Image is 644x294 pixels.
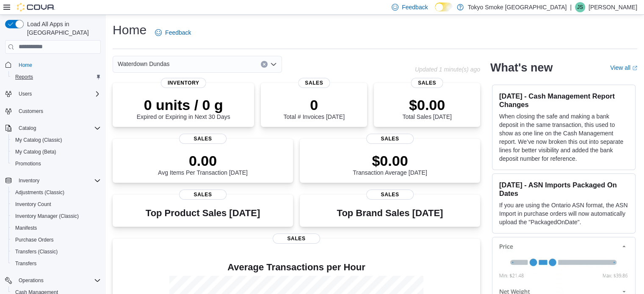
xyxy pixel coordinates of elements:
[353,152,427,169] p: $0.00
[15,236,54,243] span: Purchase Orders
[8,246,104,258] button: Transfers (Classic)
[118,59,169,69] span: Waterdown Dundas
[2,105,104,117] button: Customers
[2,275,104,286] button: Operations
[19,177,39,184] span: Inventory
[152,24,194,41] a: Feedback
[499,201,628,226] p: If you are using the Ontario ASN format, the ASN Import in purchase orders will now automatically...
[12,247,61,257] a: Transfers (Classic)
[402,96,451,120] div: Total Sales [DATE]
[15,89,35,99] button: Users
[12,135,66,145] a: My Catalog (Classic)
[24,20,101,37] span: Load All Apps in [GEOGRAPHIC_DATA]
[8,210,104,222] button: Inventory Manager (Classic)
[415,66,480,73] p: Updated 1 minute(s) ago
[2,122,104,134] button: Catalog
[158,152,248,176] div: Avg Items Per Transaction [DATE]
[12,159,101,169] span: Promotions
[15,225,37,231] span: Manifests
[15,160,41,167] span: Promotions
[499,181,628,198] h3: [DATE] - ASN Imports Packaged On Dates
[12,199,101,209] span: Inventory Count
[283,96,344,113] p: 0
[15,275,101,286] span: Operations
[12,147,101,157] span: My Catalog (Beta)
[8,222,104,234] button: Manifests
[12,235,57,245] a: Purchase Orders
[15,176,101,186] span: Inventory
[15,106,47,116] a: Customers
[15,189,64,196] span: Adjustments (Classic)
[8,187,104,198] button: Adjustments (Classic)
[19,277,44,284] span: Operations
[12,258,101,269] span: Transfers
[15,248,58,255] span: Transfers (Classic)
[12,187,68,198] a: Adjustments (Classic)
[19,62,32,69] span: Home
[435,3,453,11] input: Dark Mode
[2,88,104,100] button: Users
[490,61,553,74] h2: What's new
[8,71,104,83] button: Reports
[179,134,227,144] span: Sales
[610,64,637,71] a: View allExternal link
[12,223,101,233] span: Manifests
[15,74,33,80] span: Reports
[113,22,146,38] h1: Home
[468,2,567,12] p: Tokyo Smoke [GEOGRAPHIC_DATA]
[575,2,585,12] div: Jess Sidhu
[15,260,36,267] span: Transfers
[12,135,101,145] span: My Catalog (Classic)
[366,190,414,200] span: Sales
[8,258,104,269] button: Transfers
[19,125,36,132] span: Catalog
[165,28,191,37] span: Feedback
[161,78,206,88] span: Inventory
[12,258,40,269] a: Transfers
[499,92,628,109] h3: [DATE] - Cash Management Report Changes
[15,60,101,70] span: Home
[8,198,104,210] button: Inventory Count
[402,3,428,11] span: Feedback
[12,187,101,198] span: Adjustments (Classic)
[158,152,248,169] p: 0.00
[632,66,637,71] svg: External link
[366,134,414,144] span: Sales
[119,262,473,272] h4: Average Transactions per Hour
[15,213,79,220] span: Inventory Manager (Classic)
[12,72,36,82] a: Reports
[15,275,47,286] button: Operations
[15,89,101,99] span: Users
[15,148,56,155] span: My Catalog (Beta)
[337,208,443,218] h3: Top Brand Sales [DATE]
[12,211,82,221] a: Inventory Manager (Classic)
[15,137,62,143] span: My Catalog (Classic)
[353,152,427,176] div: Transaction Average [DATE]
[12,147,60,157] a: My Catalog (Beta)
[15,60,36,70] a: Home
[179,190,227,200] span: Sales
[12,247,101,257] span: Transfers (Classic)
[8,234,104,246] button: Purchase Orders
[15,176,43,186] button: Inventory
[19,108,43,115] span: Customers
[137,96,230,113] p: 0 units / 0 g
[411,78,443,88] span: Sales
[137,96,230,120] div: Expired or Expiring in Next 30 Days
[2,175,104,187] button: Inventory
[15,123,101,133] span: Catalog
[12,235,101,245] span: Purchase Orders
[298,78,330,88] span: Sales
[8,134,104,146] button: My Catalog (Classic)
[577,2,583,12] span: JS
[12,223,40,233] a: Manifests
[2,59,104,71] button: Home
[15,123,39,133] button: Catalog
[12,72,101,82] span: Reports
[12,211,101,221] span: Inventory Manager (Classic)
[19,91,32,97] span: Users
[402,96,451,113] p: $0.00
[499,112,628,163] p: When closing the safe and making a bank deposit in the same transaction, this used to show as one...
[146,208,260,218] h3: Top Product Sales [DATE]
[12,159,44,169] a: Promotions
